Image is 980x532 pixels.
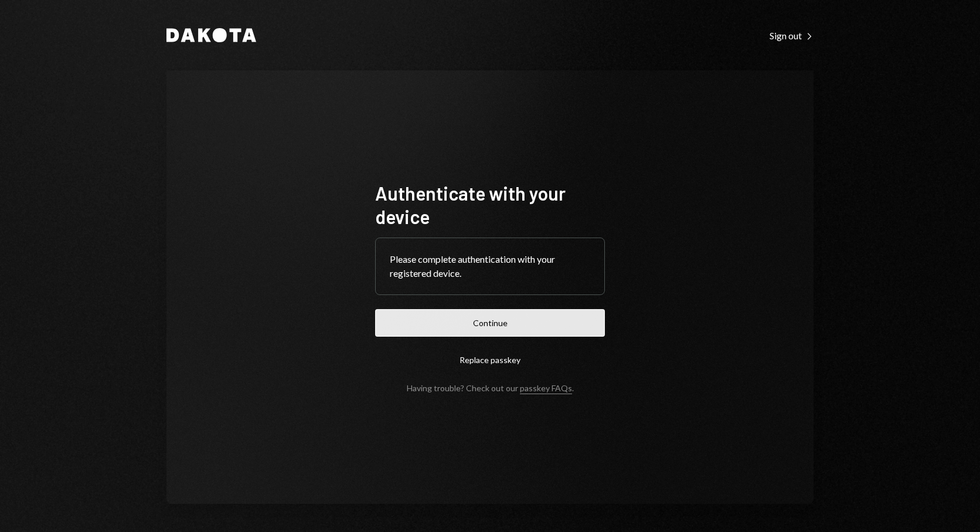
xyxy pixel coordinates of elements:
[375,181,605,228] h1: Authenticate with your device
[770,30,814,42] div: Sign out
[375,346,605,374] button: Replace passkey
[407,383,574,393] div: Having trouble? Check out our .
[770,29,814,42] a: Sign out
[375,309,605,337] button: Continue
[520,383,572,394] a: passkey FAQs
[390,252,590,280] div: Please complete authentication with your registered device.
